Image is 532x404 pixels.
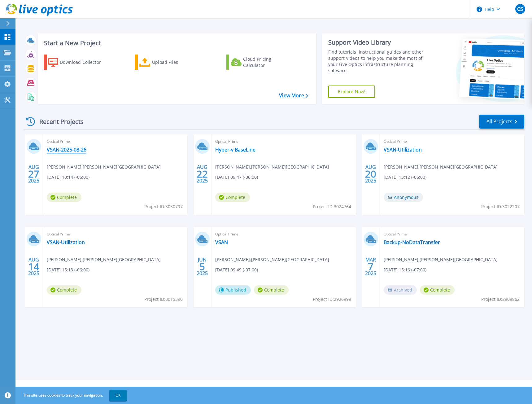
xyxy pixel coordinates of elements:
div: MAR 2025 [365,255,377,278]
span: [PERSON_NAME] , [PERSON_NAME][GEOGRAPHIC_DATA] [47,256,161,263]
div: AUG 2025 [28,255,40,278]
a: Download Collector [44,55,113,70]
div: Find tutorials, instructional guides and other support videos to help you make the most of your L... [328,49,431,74]
a: VSAN-2025-08-26 [47,147,86,153]
span: [PERSON_NAME] , [PERSON_NAME][GEOGRAPHIC_DATA] [215,164,329,170]
span: Project ID: 3030797 [144,203,183,210]
span: [PERSON_NAME] , [PERSON_NAME][GEOGRAPHIC_DATA] [384,256,498,263]
span: Complete [47,285,81,295]
span: [PERSON_NAME] , [PERSON_NAME][GEOGRAPHIC_DATA] [215,256,329,263]
span: Optical Prime [384,231,521,238]
div: JUN 2025 [196,255,208,278]
a: VSAN-Utilization [384,147,422,153]
span: Complete [47,193,81,202]
a: Cloud Pricing Calculator [226,55,295,70]
a: View More [279,93,308,99]
h3: Start a New Project [44,40,308,46]
a: VSAN-Utilization [47,239,85,245]
div: AUG 2025 [28,163,40,185]
span: Published [215,285,251,295]
span: 20 [365,171,376,177]
span: 22 [197,171,208,177]
span: [DATE] 09:47 (-06:00) [215,174,258,181]
span: [PERSON_NAME] , [PERSON_NAME][GEOGRAPHIC_DATA] [47,164,161,170]
span: 7 [368,264,373,269]
span: Project ID: 3015390 [144,296,183,303]
span: [DATE] 10:14 (-06:00) [47,174,89,181]
span: [DATE] 13:12 (-06:00) [384,174,426,181]
span: This site uses cookies to track your navigation. [17,390,127,401]
span: 5 [199,264,205,269]
a: All Projects [479,115,524,129]
span: [DATE] 15:16 (-07:00) [384,266,426,273]
span: CS [517,7,523,11]
button: OK [109,390,127,401]
a: Backup-NoDataTransfer [384,239,440,245]
span: Project ID: 2926898 [313,296,351,303]
div: Recent Projects [24,114,92,129]
a: VSAN [215,239,228,245]
div: Support Video Library [328,38,431,46]
span: [PERSON_NAME] , [PERSON_NAME][GEOGRAPHIC_DATA] [384,164,498,170]
span: Archived [384,285,417,295]
span: [DATE] 15:13 (-06:00) [47,266,89,273]
a: Explore Now! [328,86,375,98]
div: Download Collector [60,56,109,68]
span: Complete [420,285,455,295]
span: Optical Prime [47,138,184,145]
span: [DATE] 09:49 (-07:00) [215,266,258,273]
span: Complete [215,193,250,202]
span: 14 [28,264,39,269]
span: Anonymous [384,193,423,202]
a: Hyper-v BaseLine [215,147,255,153]
span: Optical Prime [215,138,352,145]
div: AUG 2025 [365,163,377,185]
span: Project ID: 3022207 [481,203,520,210]
div: AUG 2025 [196,163,208,185]
span: Optical Prime [215,231,352,238]
div: Upload Files [152,56,202,68]
span: Complete [254,285,289,295]
span: Optical Prime [47,231,184,238]
a: Upload Files [135,55,204,70]
div: Cloud Pricing Calculator [243,56,293,68]
span: 27 [28,171,39,177]
span: Project ID: 2808862 [481,296,520,303]
span: Optical Prime [384,138,521,145]
span: Project ID: 3024764 [313,203,351,210]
